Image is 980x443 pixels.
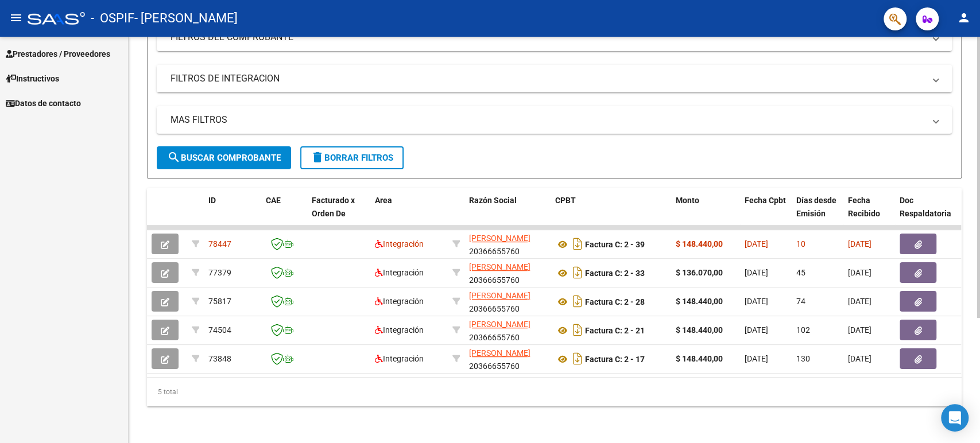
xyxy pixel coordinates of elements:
[848,297,871,306] span: [DATE]
[208,268,231,277] span: 77379
[796,196,836,218] span: Días desde Emisión
[147,378,962,406] div: 5 total
[570,349,585,368] i: Descargar documento
[671,188,740,239] datatable-header-cell: Monto
[676,354,723,363] strong: $ 148.440,00
[208,325,231,335] span: 74504
[745,325,768,335] span: [DATE]
[469,234,530,243] span: [PERSON_NAME]
[792,188,843,239] datatable-header-cell: Días desde Emisión
[796,354,810,363] span: 130
[171,114,924,126] mat-panel-title: MAS FILTROS
[208,196,216,205] span: ID
[745,239,768,248] span: [DATE]
[469,291,530,300] span: [PERSON_NAME]
[848,325,871,335] span: [DATE]
[311,150,324,164] mat-icon: delete
[570,321,585,339] i: Descargar documento
[469,347,546,371] div: 20366655760
[375,239,424,248] span: Integración
[167,153,281,163] span: Buscar Comprobante
[469,261,546,285] div: 20366655760
[171,72,924,85] mat-panel-title: FILTROS DE INTEGRACION
[312,196,355,218] span: Facturado x Orden De
[941,404,969,432] div: Open Intercom Messenger
[745,268,768,277] span: [DATE]
[208,354,231,363] span: 73848
[570,263,585,282] i: Descargar documento
[171,31,924,44] mat-panel-title: FILTROS DEL COMPROBANTE
[585,326,645,335] strong: Factura C: 2 - 21
[91,6,134,31] span: - OSPIF
[375,268,424,277] span: Integración
[676,325,723,335] strong: $ 148.440,00
[469,320,530,329] span: [PERSON_NAME]
[796,297,805,306] span: 74
[307,188,370,239] datatable-header-cell: Facturado x Orden De
[796,239,805,248] span: 10
[261,188,307,239] datatable-header-cell: CAE
[469,232,546,256] div: 20366655760
[570,292,585,310] i: Descargar documento
[796,268,805,277] span: 45
[745,354,768,363] span: [DATE]
[585,240,645,249] strong: Factura C: 2 - 39
[900,196,951,218] span: Doc Respaldatoria
[464,188,551,239] datatable-header-cell: Razón Social
[745,297,768,306] span: [DATE]
[167,150,181,164] mat-icon: search
[370,188,448,239] datatable-header-cell: Area
[375,354,424,363] span: Integración
[469,289,546,313] div: 20366655760
[134,6,238,31] span: - [PERSON_NAME]
[208,239,231,248] span: 78447
[6,48,110,60] span: Prestadores / Proveedores
[9,11,23,25] mat-icon: menu
[300,146,404,169] button: Borrar Filtros
[469,318,546,342] div: 20366655760
[266,196,281,205] span: CAE
[157,106,952,134] mat-expansion-panel-header: MAS FILTROS
[469,348,530,357] span: [PERSON_NAME]
[848,268,871,277] span: [DATE]
[895,188,964,239] datatable-header-cell: Doc Respaldatoria
[208,297,231,306] span: 75817
[848,196,880,218] span: Fecha Recibido
[6,72,59,85] span: Instructivos
[551,188,671,239] datatable-header-cell: CPBT
[740,188,792,239] datatable-header-cell: Fecha Cpbt
[204,188,261,239] datatable-header-cell: ID
[469,262,530,271] span: [PERSON_NAME]
[848,354,871,363] span: [DATE]
[157,65,952,92] mat-expansion-panel-header: FILTROS DE INTEGRACION
[745,196,786,205] span: Fecha Cpbt
[676,297,723,306] strong: $ 148.440,00
[6,97,81,110] span: Datos de contacto
[676,196,699,205] span: Monto
[375,297,424,306] span: Integración
[957,11,971,25] mat-icon: person
[585,269,645,278] strong: Factura C: 2 - 33
[848,239,871,248] span: [DATE]
[585,355,645,364] strong: Factura C: 2 - 17
[375,325,424,335] span: Integración
[157,146,291,169] button: Buscar Comprobante
[570,235,585,253] i: Descargar documento
[157,24,952,51] mat-expansion-panel-header: FILTROS DEL COMPROBANTE
[843,188,895,239] datatable-header-cell: Fecha Recibido
[311,153,393,163] span: Borrar Filtros
[555,196,576,205] span: CPBT
[676,268,723,277] strong: $ 136.070,00
[676,239,723,248] strong: $ 148.440,00
[796,325,810,335] span: 102
[375,196,392,205] span: Area
[585,297,645,306] strong: Factura C: 2 - 28
[469,196,517,205] span: Razón Social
